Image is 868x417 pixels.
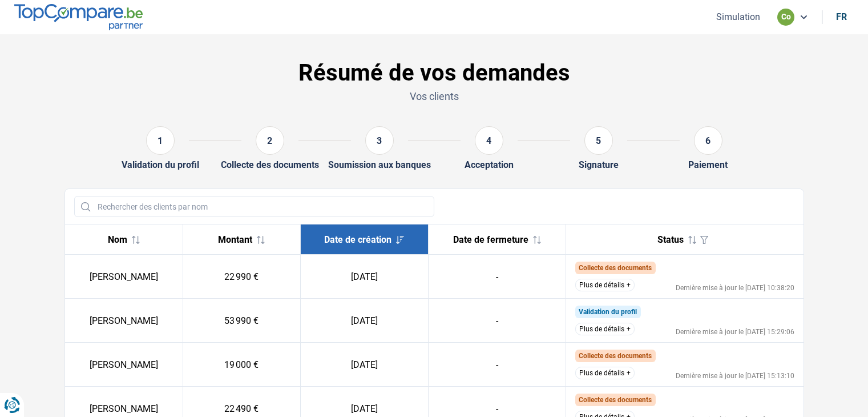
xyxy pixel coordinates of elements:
[694,126,722,155] div: 6
[777,9,794,26] div: co
[676,372,794,379] div: Dernière mise à jour le [DATE] 15:13:10
[579,264,652,272] span: Collecte des documents
[301,343,428,387] td: [DATE]
[65,255,183,299] td: [PERSON_NAME]
[365,126,394,155] div: 3
[221,159,319,170] div: Collecte des documents
[713,11,764,23] button: Simulation
[575,367,635,379] button: Plus de détails
[579,159,619,170] div: Signature
[183,343,301,387] td: 19 000 €
[475,126,503,155] div: 4
[328,159,431,170] div: Soumission aux banques
[146,126,175,155] div: 1
[453,234,528,245] span: Date de fermeture
[301,255,428,299] td: [DATE]
[183,255,301,299] td: 22 990 €
[183,299,301,343] td: 53 990 €
[301,299,428,343] td: [DATE]
[657,234,684,245] span: Status
[64,59,804,87] h1: Résumé de vos demandes
[584,126,613,155] div: 5
[65,343,183,387] td: [PERSON_NAME]
[14,4,143,30] img: TopCompare.be
[74,196,434,217] input: Rechercher des clients par nom
[676,328,794,335] div: Dernière mise à jour le [DATE] 15:29:06
[579,352,652,360] span: Collecte des documents
[575,279,635,291] button: Plus de détails
[836,11,847,22] div: fr
[218,234,252,245] span: Montant
[428,299,566,343] td: -
[122,159,199,170] div: Validation du profil
[579,396,652,404] span: Collecte des documents
[64,89,804,103] p: Vos clients
[575,323,635,335] button: Plus de détails
[428,255,566,299] td: -
[428,343,566,387] td: -
[108,234,127,245] span: Nom
[324,234,391,245] span: Date de création
[256,126,284,155] div: 2
[676,284,794,291] div: Dernière mise à jour le [DATE] 10:38:20
[688,159,728,170] div: Paiement
[465,159,514,170] div: Acceptation
[65,299,183,343] td: [PERSON_NAME]
[579,308,637,316] span: Validation du profil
